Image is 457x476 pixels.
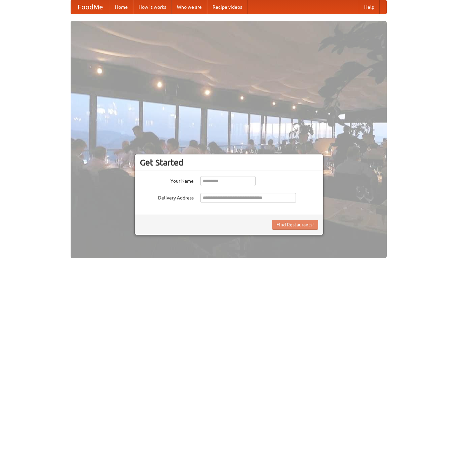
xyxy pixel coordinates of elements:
[140,157,318,168] h3: Get Started
[207,0,247,14] a: Recipe videos
[110,0,133,14] a: Home
[133,0,172,14] a: How it works
[71,0,110,14] a: FoodMe
[140,193,194,201] label: Delivery Address
[359,0,380,14] a: Help
[172,0,207,14] a: Who we are
[272,220,318,230] button: Find Restaurants!
[140,176,194,184] label: Your Name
